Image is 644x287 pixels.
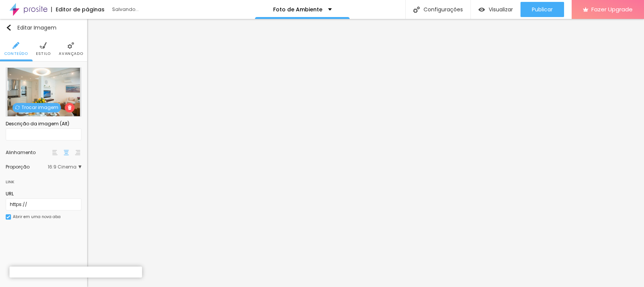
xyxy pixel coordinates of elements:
[13,42,19,49] img: Icone
[51,7,105,12] div: Editor de páginas
[6,173,81,187] div: Link
[40,42,47,49] img: Icone
[6,190,81,197] div: URL
[64,150,69,155] img: paragraph-center-align.svg
[13,103,61,112] span: Trocar imagem
[6,25,12,31] img: Icone
[52,150,58,155] img: paragraph-left-align.svg
[48,165,81,169] span: 16:9 Cinema
[6,178,14,186] div: Link
[6,25,56,31] div: Editar Imagem
[9,267,142,272] div: Subindo 14/15 arquivos
[6,150,51,155] div: Alinhamento
[6,215,10,219] img: Icone
[87,19,644,287] iframe: Editor
[13,215,61,219] div: Abrir em uma nova aba
[6,120,81,127] div: Descrição da imagem (Alt)
[4,52,28,56] span: Conteúdo
[112,7,199,12] div: Salvando...
[6,165,48,169] div: Proporção
[36,52,51,56] span: Estilo
[478,6,485,13] img: view-1.svg
[521,2,564,17] button: Publicar
[591,6,633,12] span: Fazer Upgrade
[273,7,322,12] p: Foto de Ambiente
[413,6,420,13] img: Icone
[532,6,553,12] span: Publicar
[59,52,83,56] span: Avançado
[15,105,20,110] img: Icone
[67,105,72,110] img: Icone
[471,2,521,17] button: Visualizar
[67,42,74,49] img: Icone
[489,6,513,12] span: Visualizar
[75,150,80,155] img: paragraph-right-align.svg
